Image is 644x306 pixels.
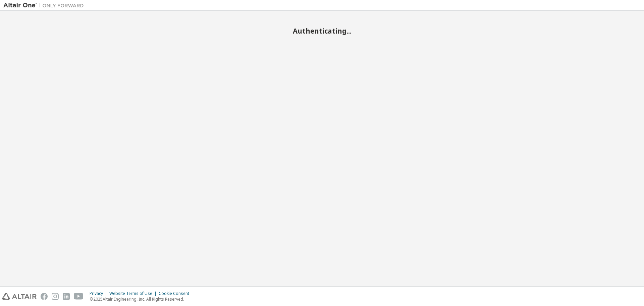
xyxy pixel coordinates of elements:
img: altair_logo.svg [2,293,37,300]
img: instagram.svg [52,293,59,300]
h2: Authenticating... [3,27,641,35]
div: Cookie Consent [159,291,193,296]
div: Privacy [90,291,109,296]
img: facebook.svg [41,293,48,300]
div: Website Terms of Use [109,291,159,296]
p: © 2025 Altair Engineering, Inc. All Rights Reserved. [90,296,193,302]
img: linkedin.svg [63,293,70,300]
img: Altair One [3,2,87,9]
img: youtube.svg [74,293,84,300]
